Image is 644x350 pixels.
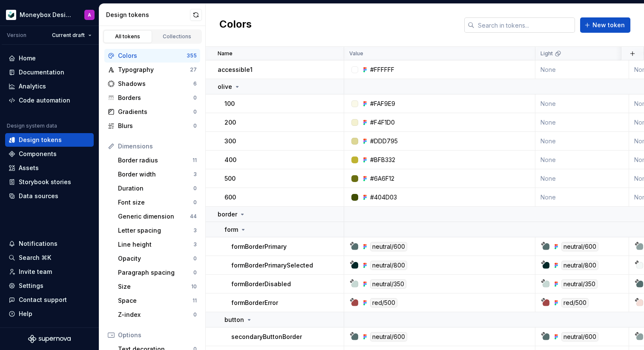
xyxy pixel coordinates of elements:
div: neutral/800 [370,261,407,270]
p: 400 [224,156,236,164]
img: 9de6ca4a-8ec4-4eed-b9a2-3d312393a40a.png [6,10,16,20]
div: Options [118,331,197,339]
button: Search ⌘K [5,251,94,265]
a: Home [5,51,94,65]
div: 0 [193,108,197,115]
div: 355 [187,52,197,59]
div: 0 [193,199,197,206]
div: Collections [156,33,198,40]
div: 0 [193,269,197,276]
a: Code automation [5,94,94,107]
p: form [224,225,238,234]
div: 27 [190,66,197,73]
div: neutral/600 [561,242,598,251]
p: button [224,316,244,324]
div: 0 [193,94,197,101]
div: 44 [190,213,197,220]
div: Space [118,296,193,305]
div: Version [7,32,26,39]
div: Dimensions [118,142,197,151]
div: 0 [193,185,197,192]
div: #BFB332 [370,156,395,164]
div: #F4F1D0 [370,118,395,127]
div: Letter spacing [118,226,193,235]
a: Settings [5,279,94,293]
div: Contact support [19,296,67,304]
p: 500 [224,174,236,183]
div: Documentation [19,68,64,77]
div: 0 [193,255,197,262]
button: New token [580,17,630,33]
div: #FAF9E9 [370,100,395,108]
button: Moneybox Design SystemA [2,6,97,24]
div: #6A6F12 [370,174,394,183]
div: Line height [118,240,193,249]
p: accessible1 [218,65,253,74]
a: Opacity0 [115,252,200,265]
div: 11 [193,297,197,304]
td: None [535,169,629,188]
div: Borders [118,94,193,102]
div: Duration [118,184,193,193]
a: Invite team [5,265,94,279]
a: Shadows6 [104,77,200,91]
div: Code automation [19,96,70,105]
svg: Supernova Logo [28,335,71,343]
div: neutral/600 [370,242,407,251]
div: Shadows [118,80,193,88]
div: Typography [118,65,190,74]
div: Invite team [19,267,52,276]
div: 11 [193,157,197,164]
a: Documentation [5,65,94,79]
div: Font size [118,198,193,207]
div: All tokens [106,33,149,40]
button: Help [5,307,94,321]
div: neutral/800 [561,261,598,270]
a: Border width3 [115,168,200,181]
div: Home [19,54,36,63]
div: red/500 [561,298,589,307]
p: 100 [224,100,235,108]
div: Help [19,310,32,318]
div: Storybook stories [19,178,71,186]
td: None [535,188,629,207]
p: olive [218,83,232,91]
button: Current draft [48,29,95,41]
div: Size [118,282,191,291]
input: Search in tokens... [474,17,575,33]
div: 3 [193,227,197,234]
p: 300 [224,137,236,145]
div: 0 [193,311,197,318]
a: Generic dimension44 [115,210,200,223]
div: #404D03 [370,193,397,202]
a: Analytics [5,80,94,93]
div: Design tokens [106,11,190,19]
a: Blurs0 [104,119,200,133]
div: Components [19,150,57,158]
td: None [535,94,629,113]
a: Space11 [115,294,200,307]
a: Borders0 [104,91,200,105]
a: Size10 [115,280,200,293]
h2: Colors [219,17,252,33]
p: Light [540,50,553,57]
a: Font size0 [115,196,200,209]
div: Design system data [7,122,57,129]
p: 600 [224,193,236,202]
div: neutral/350 [370,279,406,289]
div: Design tokens [19,136,62,144]
span: New token [592,21,625,29]
div: Search ⌘K [19,253,51,262]
div: Colors [118,51,187,60]
div: 3 [193,241,197,248]
div: neutral/350 [561,279,598,289]
div: Generic dimension [118,212,190,221]
p: Name [218,50,233,57]
p: formBorderDisabled [231,280,291,288]
a: Components [5,147,94,161]
p: formBorderPrimary [231,242,287,251]
div: Assets [19,164,39,172]
a: Line height3 [115,238,200,251]
div: 6 [193,80,197,87]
